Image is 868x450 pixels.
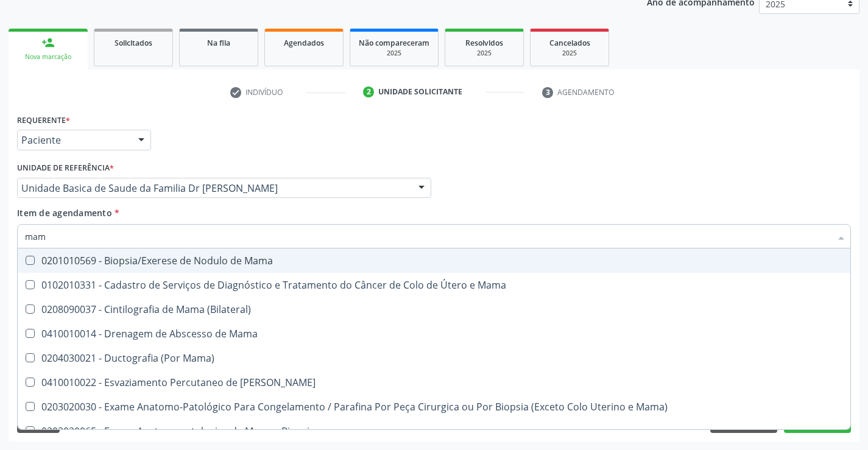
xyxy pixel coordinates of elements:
[17,207,112,219] span: Item de agendamento
[25,329,843,339] div: 0410010014 - Drenagem de Abscesso de Mama
[17,111,70,130] label: Requerente
[115,38,152,48] span: Solicitados
[25,224,831,248] input: Buscar por procedimentos
[21,134,126,146] span: Paciente
[284,38,324,48] span: Agendados
[363,86,374,97] div: 2
[17,159,114,178] label: Unidade de referência
[549,38,590,48] span: Cancelados
[359,49,429,58] div: 2025
[25,353,843,363] div: 0204030021 - Ductografia (Por Mama)
[25,256,843,265] div: 0201010569 - Biopsia/Exerese de Nodulo de Mama
[359,38,429,48] span: Não compareceram
[25,378,843,387] div: 0410010022 - Esvaziamento Percutaneo de [PERSON_NAME]
[539,49,600,58] div: 2025
[25,426,843,436] div: 0203020065 - Exame Anatomopatologico de Mama - Biopsia
[207,38,230,48] span: Na fila
[21,182,406,194] span: Unidade Basica de Saude da Familia Dr [PERSON_NAME]
[454,49,515,58] div: 2025
[25,304,843,314] div: 0208090037 - Cintilografia de Mama (Bilateral)
[465,38,503,48] span: Resolvidos
[378,86,462,97] div: Unidade solicitante
[17,52,79,62] div: Nova marcação
[25,280,843,290] div: 0102010331 - Cadastro de Serviços de Diagnóstico e Tratamento do Câncer de Colo de Útero e Mama
[25,402,843,412] div: 0203020030 - Exame Anatomo-Patológico Para Congelamento / Parafina Por Peça Cirurgica ou Por Biop...
[41,36,55,49] div: person_add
